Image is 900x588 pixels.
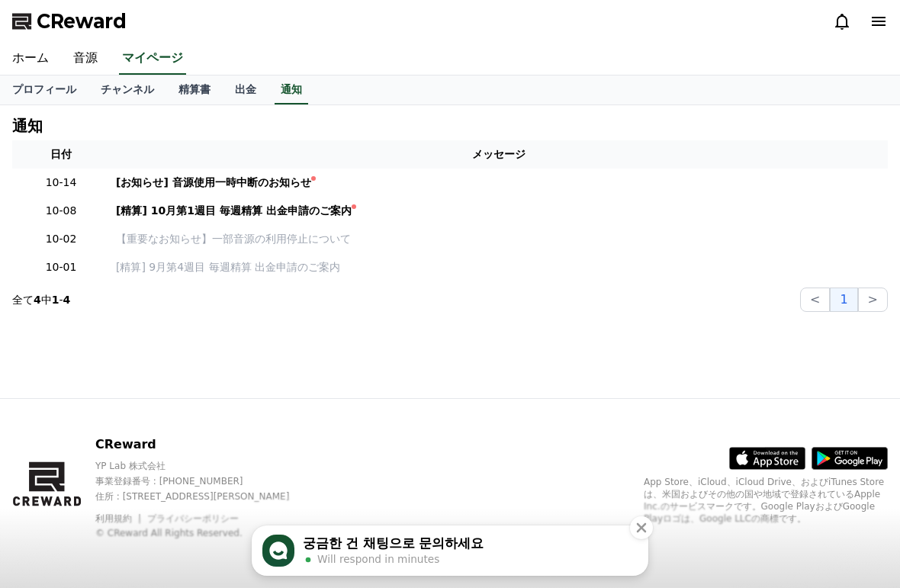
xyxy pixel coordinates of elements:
[5,545,301,583] a: Home
[12,117,43,134] h4: 通知
[12,292,70,307] p: 全て 中 -
[166,76,223,104] a: 精算書
[644,476,888,525] p: App Store、iCloud、iCloud Drive、およびiTunes Storeは、米国およびその他の国や地域で登録されているApple Inc.のサービスマークです。Google P...
[95,490,316,503] p: 住所 : [STREET_ADDRESS][PERSON_NAME]
[34,294,41,306] strong: 4
[18,231,104,247] p: 10-02
[116,175,311,191] div: [お知らせ] 音源使用一時中断のお知らせ
[119,43,186,75] a: マイページ
[599,545,895,583] a: Settings
[858,288,888,312] button: >
[18,203,104,219] p: 10-08
[61,43,110,75] a: 音源
[301,545,598,583] a: Messages
[95,460,316,472] p: YP Lab 株式会社
[223,76,268,104] a: 出金
[830,288,857,312] button: 1
[275,76,308,104] a: 通知
[116,203,882,219] a: [精算] 10月第1週目 毎週精算 出金申請のご案内
[95,435,316,454] p: CReward
[18,175,104,191] p: 10-14
[52,294,59,306] strong: 1
[116,231,882,247] a: 【重要なお知らせ】一部音源の利用停止について
[727,568,767,581] span: Settings
[139,568,167,581] span: Home
[63,294,71,306] strong: 4
[116,175,882,191] a: [お知らせ] 音源使用一時中断のお知らせ
[95,475,316,487] p: 事業登録番号 : [PHONE_NUMBER]
[426,569,474,582] span: Messages
[800,288,830,312] button: <
[37,9,127,34] span: CReward
[12,140,110,169] th: 日付
[116,259,882,275] a: [精算] 9月第4週目 毎週精算 出金申請のご案内
[116,203,352,219] div: [精算] 10月第1週目 毎週精算 出金申請のご案内
[12,9,127,34] a: CReward
[88,76,166,104] a: チャンネル
[18,259,104,275] p: 10-01
[110,140,888,169] th: メッセージ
